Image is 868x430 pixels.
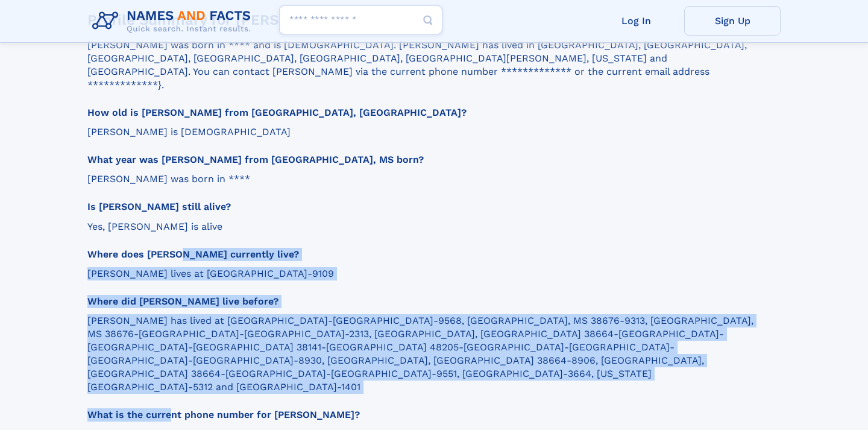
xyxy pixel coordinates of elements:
h3: How old is [PERSON_NAME] from [GEOGRAPHIC_DATA], [GEOGRAPHIC_DATA]? [87,106,770,119]
p: [PERSON_NAME] was born in **** and is [DEMOGRAPHIC_DATA]. [PERSON_NAME] has lived in [GEOGRAPHIC_... [87,39,770,92]
h3: Is [PERSON_NAME] still alive? [87,200,770,213]
button: Search Button [414,5,442,35]
p: [PERSON_NAME] is [DEMOGRAPHIC_DATA] [87,125,770,139]
h3: Where does [PERSON_NAME] currently live? [87,248,770,261]
a: Log In [588,6,684,36]
img: Logo Names and Facts [87,5,261,37]
p: [PERSON_NAME] has lived at [GEOGRAPHIC_DATA]-[GEOGRAPHIC_DATA]-9568, [GEOGRAPHIC_DATA], MS 38676-... [87,314,770,394]
input: search input [279,5,442,34]
p: [PERSON_NAME] was born in **** [87,172,770,186]
h3: What year was [PERSON_NAME] from [GEOGRAPHIC_DATA], MS born? [87,153,770,166]
p: Yes, [PERSON_NAME] is alive [87,220,770,233]
h3: What is the current phone number for [PERSON_NAME]? [87,408,770,422]
h3: Where did [PERSON_NAME] live before? [87,295,770,308]
p: [PERSON_NAME] lives at [GEOGRAPHIC_DATA]-9109 [87,267,770,280]
a: Sign Up [684,6,781,36]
